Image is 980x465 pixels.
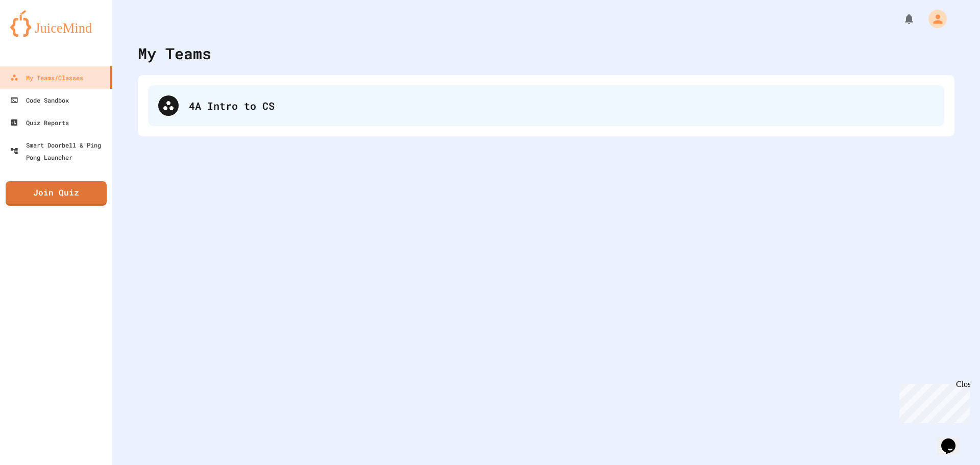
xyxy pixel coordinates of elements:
div: Quiz Reports [10,116,69,129]
div: My Notifications [884,10,918,28]
div: Chat with us now!Close [4,4,70,65]
div: My Teams/Classes [10,71,83,84]
div: Code Sandbox [10,94,69,106]
div: My Teams [138,42,211,65]
div: 4A Intro to CS [189,98,934,113]
a: Join Quiz [6,181,107,206]
img: logo-orange.svg [10,10,102,37]
div: Smart Doorbell & Ping Pong Launcher [10,139,108,163]
iframe: chat widget [895,380,970,423]
div: 4A Intro to CS [148,85,944,126]
div: My Account [918,7,949,31]
iframe: chat widget [937,424,970,455]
